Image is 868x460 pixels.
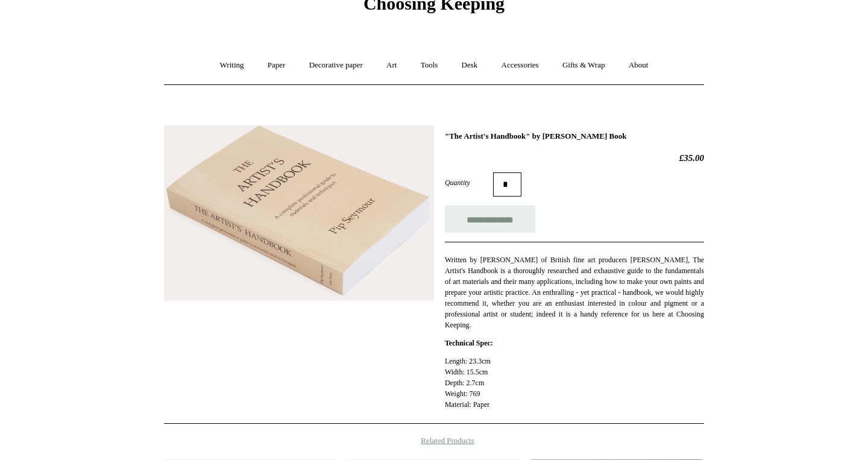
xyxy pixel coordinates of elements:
a: Accessories [491,49,550,81]
h1: "The Artist's Handbook" by [PERSON_NAME] Book [445,131,704,141]
h4: Related Products [133,436,735,446]
a: About [618,49,659,81]
img: "The Artist's Handbook" by Pip Seymour Book [164,125,434,301]
strong: Technical Spec: [445,339,493,347]
h2: £35.00 [445,153,704,163]
a: Choosing Keeping [363,3,505,11]
a: Gifts & Wrap [552,49,616,81]
a: Decorative paper [298,49,374,81]
a: Paper [257,49,297,81]
a: Tools [410,49,449,81]
a: Desk [451,49,489,81]
a: Writing [209,49,255,81]
p: Length: 23.3cm Width: 15.5cm Depth: 2.7cm Weight: 769 Material: Paper [445,356,704,410]
label: Quantity [445,177,493,188]
p: Written by [PERSON_NAME] of British fine art producers [PERSON_NAME], The Artist's Handbook is a ... [445,254,704,330]
a: Art [376,49,407,81]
